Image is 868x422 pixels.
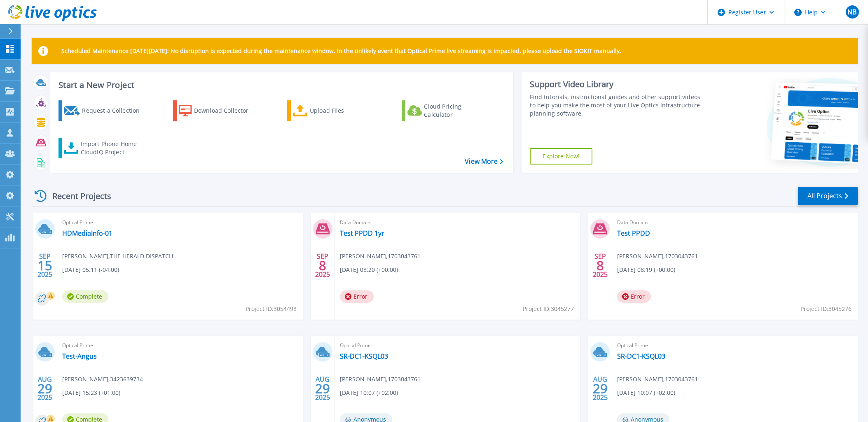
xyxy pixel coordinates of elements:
[62,252,173,261] span: [PERSON_NAME] , THE HERALD DISPATCH
[617,265,675,274] span: [DATE] 08:19 (+00:00)
[340,341,576,350] span: Optical Prime
[617,375,698,384] span: [PERSON_NAME] , 1703043761
[340,265,398,274] span: [DATE] 08:20 (+00:00)
[37,250,53,281] div: SEP 2025
[62,375,143,384] span: [PERSON_NAME] , 3423639734
[617,341,853,350] span: Optical Prime
[592,250,608,281] div: SEP 2025
[465,158,503,165] a: View More
[315,250,330,281] div: SEP 2025
[847,9,856,15] span: NB
[82,102,148,119] div: Request a Collection
[617,252,698,261] span: [PERSON_NAME] , 1703043761
[340,252,421,261] span: [PERSON_NAME] , 1703043761
[617,218,853,227] span: Data Domain
[617,290,651,303] span: Error
[800,304,852,313] span: Project ID: 3045276
[340,352,388,360] a: SR-DC1-KSQL03
[402,100,494,121] a: Cloud Pricing Calculator
[530,93,702,118] div: Find tutorials, instructional guides and other support videos to help you make the most of your L...
[593,385,608,392] span: 29
[62,290,108,303] span: Complete
[340,218,576,227] span: Data Domain
[530,148,592,165] a: Explore Now!
[310,102,376,119] div: Upload Files
[194,102,260,119] div: Download Collector
[530,79,702,90] div: Support Video Library
[340,375,421,384] span: [PERSON_NAME] , 1703043761
[340,290,374,303] span: Error
[315,385,330,392] span: 29
[340,388,398,397] span: [DATE] 10:07 (+02:00)
[58,81,503,90] h3: Start a New Project
[58,100,150,121] a: Request a Collection
[592,373,608,403] div: AUG 2025
[37,385,52,392] span: 29
[287,100,379,121] a: Upload Files
[37,262,52,269] span: 15
[617,352,665,360] a: SR-DC1-KSQL03
[319,262,326,269] span: 8
[315,373,330,403] div: AUG 2025
[62,218,298,227] span: Optical Prime
[62,388,120,397] span: [DATE] 15:23 (+01:00)
[32,186,122,206] div: Recent Projects
[340,229,384,237] a: Test PPDD 1yr
[617,388,675,397] span: [DATE] 10:07 (+02:00)
[523,304,574,313] span: Project ID: 3045277
[597,262,604,269] span: 8
[62,352,97,360] a: Test-Angus
[246,304,297,313] span: Project ID: 3054498
[61,48,621,54] p: Scheduled Maintenance [DATE][DATE]: No disruption is expected during the maintenance window. In t...
[173,100,265,121] a: Download Collector
[424,102,490,119] div: Cloud Pricing Calculator
[62,341,298,350] span: Optical Prime
[798,187,858,205] a: All Projects
[62,265,119,274] span: [DATE] 05:11 (-04:00)
[62,229,112,237] a: HDMediaInfo-01
[37,373,53,403] div: AUG 2025
[617,229,650,237] a: Test PPDD
[81,140,145,156] div: Import Phone Home CloudIQ Project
